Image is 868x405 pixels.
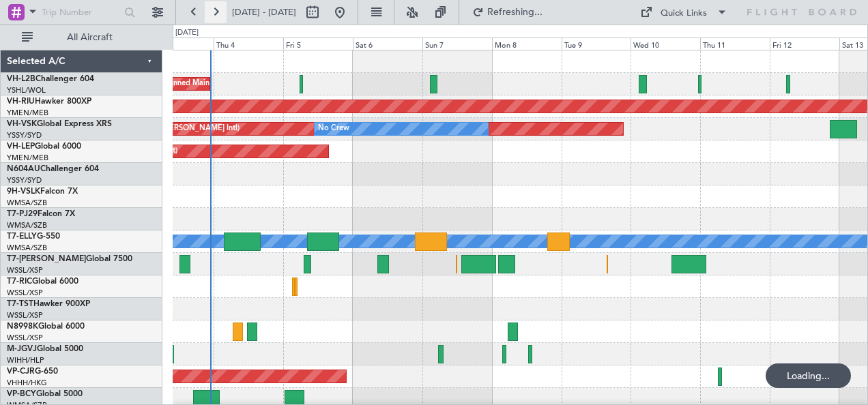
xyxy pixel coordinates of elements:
span: VH-VSK [7,120,37,128]
div: Thu 4 [214,37,283,50]
a: VP-CJRG-650 [7,367,58,376]
a: VH-L2BChallenger 604 [7,75,94,83]
a: WMSA/SZB [7,198,47,208]
div: Fri 12 [770,37,839,50]
div: Wed 3 [144,37,214,50]
span: T7-RIC [7,277,32,286]
a: YMEN/MEB [7,153,48,163]
div: Fri 5 [283,37,353,50]
a: WSSL/XSP [7,265,43,275]
a: VP-BCYGlobal 5000 [7,390,83,398]
span: N604AU [7,165,40,173]
span: 9H-VSLK [7,187,40,196]
a: N8998KGlobal 6000 [7,322,85,331]
div: Sun 7 [422,37,492,50]
a: VHHH/HKG [7,378,47,388]
div: Mon 8 [492,37,562,50]
div: Thu 11 [700,37,770,50]
a: T7-RICGlobal 6000 [7,277,78,286]
a: WMSA/SZB [7,220,47,230]
div: No Crew [318,119,349,139]
a: M-JGVJGlobal 5000 [7,345,83,353]
span: T7-PJ29 [7,210,38,218]
a: VH-LEPGlobal 6000 [7,142,81,151]
button: All Aircraft [15,27,148,48]
a: YMEN/MEB [7,108,48,118]
a: WSSL/XSP [7,288,43,298]
a: WMSA/SZB [7,243,47,253]
a: WIHH/HLP [7,355,44,365]
a: WSSL/XSP [7,333,43,343]
span: VH-L2B [7,75,35,83]
span: All Aircraft [35,33,144,42]
span: VP-BCY [7,390,36,398]
span: T7-TST [7,300,33,308]
div: [DATE] [175,27,199,39]
a: T7-PJ29Falcon 7X [7,210,75,218]
span: VH-LEP [7,142,35,151]
span: VH-RIU [7,97,35,106]
span: [DATE] - [DATE] [232,6,296,18]
span: N8998K [7,322,38,331]
a: T7-[PERSON_NAME]Global 7500 [7,255,132,263]
span: Refreshing... [487,7,544,17]
a: YSSY/SYD [7,175,42,185]
a: VH-VSKGlobal Express XRS [7,120,112,128]
button: Refreshing... [466,1,548,23]
a: YSHL/WOL [7,85,46,95]
a: 9H-VSLKFalcon 7X [7,187,78,196]
div: Tue 9 [562,37,631,50]
a: N604AUChallenger 604 [7,165,99,173]
span: M-JGVJ [7,345,37,353]
div: Sat 6 [353,37,422,50]
div: Quick Links [661,7,707,20]
a: YSSY/SYD [7,130,42,140]
span: T7-ELLY [7,232,37,241]
div: Wed 10 [631,37,700,50]
a: VH-RIUHawker 800XP [7,97,91,106]
a: T7-TSTHawker 900XP [7,300,90,308]
div: Loading... [766,363,851,388]
a: T7-ELLYG-550 [7,232,60,241]
a: WSSL/XSP [7,310,43,320]
button: Quick Links [633,1,734,23]
span: VP-CJR [7,367,35,376]
input: Trip Number [42,2,120,22]
span: T7-[PERSON_NAME] [7,255,86,263]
